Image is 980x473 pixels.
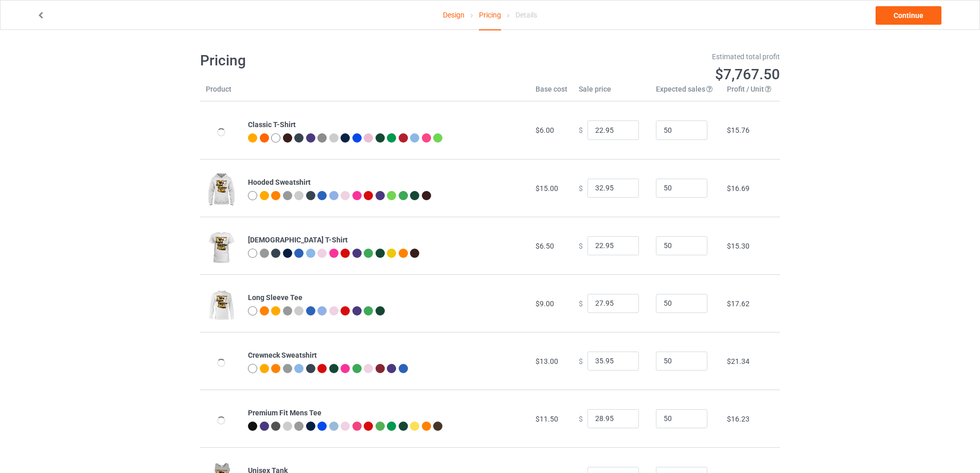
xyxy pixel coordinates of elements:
span: $ [579,241,583,250]
span: $ [579,184,583,192]
img: heather_texture.png [317,133,327,143]
span: $ [579,357,583,365]
span: $17.62 [727,300,750,308]
a: Design [443,1,465,29]
b: Premium Fit Mens Tee [248,409,322,417]
h1: Pricing [200,51,483,70]
b: [DEMOGRAPHIC_DATA] T-Shirt [248,236,348,244]
span: $21.34 [727,357,750,365]
span: $15.30 [727,242,750,250]
span: $ [579,299,583,307]
span: $9.00 [536,300,554,308]
th: Base cost [530,84,573,101]
th: Product [200,84,242,101]
span: $ [579,126,583,134]
span: $15.76 [727,126,750,134]
a: Continue [876,6,941,25]
th: Sale price [573,84,650,101]
span: $16.23 [727,415,750,423]
b: Crewneck Sweatshirt [248,351,317,359]
div: Estimated total profit [497,51,780,62]
span: $7,767.50 [715,66,780,83]
span: $6.00 [536,126,554,134]
th: Profit / Unit [721,84,780,101]
span: $ [579,414,583,423]
img: heather_texture.png [294,422,304,431]
b: Hooded Sweatshirt [248,178,311,186]
th: Expected sales [650,84,721,101]
span: $13.00 [536,357,558,365]
b: Classic T-Shirt [248,120,296,129]
span: $6.50 [536,242,554,250]
span: $16.69 [727,184,750,192]
span: $15.00 [536,184,558,192]
div: Details [515,1,537,29]
span: $11.50 [536,415,558,423]
div: Pricing [479,1,501,30]
b: Long Sleeve Tee [248,293,302,302]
